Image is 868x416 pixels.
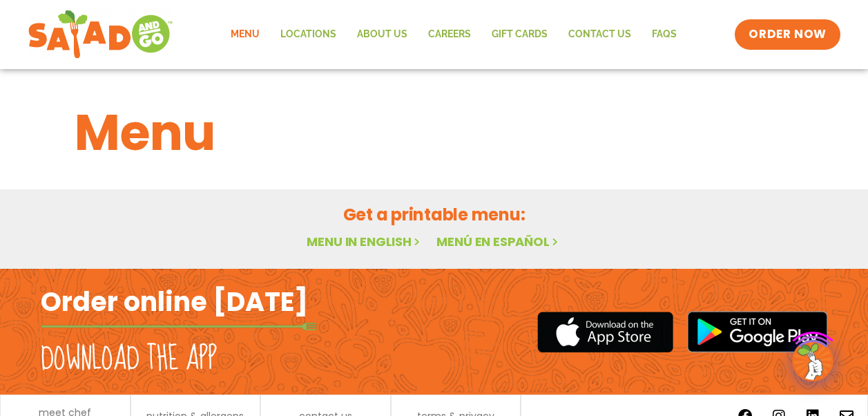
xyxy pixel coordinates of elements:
[41,340,217,379] h2: Download the app
[307,233,423,250] a: Menu in English
[220,19,687,50] nav: Menu
[558,19,642,50] a: Contact Us
[347,19,418,50] a: About Us
[41,285,308,319] h2: Order online [DATE]
[642,19,687,50] a: FAQs
[749,26,826,43] span: ORDER NOW
[735,19,840,50] a: ORDER NOW
[481,19,558,50] a: GIFT CARDS
[41,323,317,330] img: fork
[418,19,481,50] a: Careers
[436,233,561,250] a: Menú en español
[75,95,794,170] h1: Menu
[687,311,828,352] img: google_play
[537,310,673,354] img: appstore
[75,202,794,227] h2: Get a printable menu:
[28,7,173,62] img: new-SAG-logo-768×292
[270,19,347,50] a: Locations
[220,19,270,50] a: Menu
